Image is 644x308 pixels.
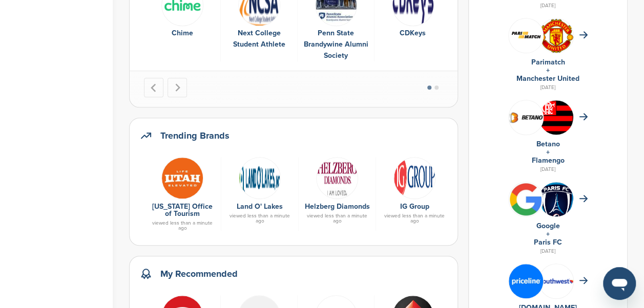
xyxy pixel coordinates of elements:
img: Data [239,157,281,199]
a: Data [381,157,448,198]
div: Penn State Brandywine Alumni Society [303,28,369,61]
h2: Trending Brands [160,128,230,143]
ul: Select a slide to show [419,84,447,92]
a: Google [536,222,560,230]
h2: My Recommended [160,267,238,281]
div: Chime [149,28,215,39]
div: viewed less than a minute ago [149,221,216,231]
a: Data [226,157,293,198]
img: Ig6ldnjt 400x400 [509,264,543,298]
button: Next slide [168,78,187,97]
a: IG Group [400,202,429,211]
button: Go to last slide [144,78,163,97]
a: [US_STATE] Office of Tourism [152,202,213,218]
img: Betano [509,111,543,123]
a: Flamengo [532,156,565,165]
div: viewed less than a minute ago [304,213,370,224]
div: [DATE] [479,1,617,10]
iframe: Button to launch messaging window [603,267,636,300]
div: viewed less than a minute ago [381,213,448,224]
img: Bwupxdxo 400x400 [509,182,543,216]
a: Manchester United [516,74,579,83]
img: Southwest airlines logo 2014.svg [539,278,573,283]
div: Next College Student Athlete [226,28,292,50]
a: + [546,66,550,75]
img: Data [393,157,435,199]
div: [DATE] [479,83,617,92]
a: Open uri20141112 50798 1m798cx [304,157,370,198]
img: Screen shot 2018 07 10 at 12.33.29 pm [509,29,543,41]
a: Land O' Lakes [237,202,283,211]
a: + [546,230,550,238]
button: Go to page 2 [434,85,439,90]
a: Ta89lvmi 400x400 [149,157,216,198]
a: + [546,148,550,157]
a: Betano [536,140,560,148]
div: [DATE] [479,247,617,256]
div: CDKeys [380,28,446,39]
img: Data?1415807839 [539,100,573,142]
div: [DATE] [479,165,617,174]
a: Helzberg Diamonds [305,202,370,211]
a: Parimatch [531,58,565,67]
div: viewed less than a minute ago [226,213,293,224]
img: Open uri20141112 64162 1lb1st5?1415809441 [539,18,573,53]
img: Ta89lvmi 400x400 [161,157,203,199]
a: Paris FC [534,238,562,247]
button: Go to page 1 [427,85,431,90]
img: Paris fc logo.svg [539,182,573,223]
img: Open uri20141112 50798 1m798cx [316,157,358,199]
